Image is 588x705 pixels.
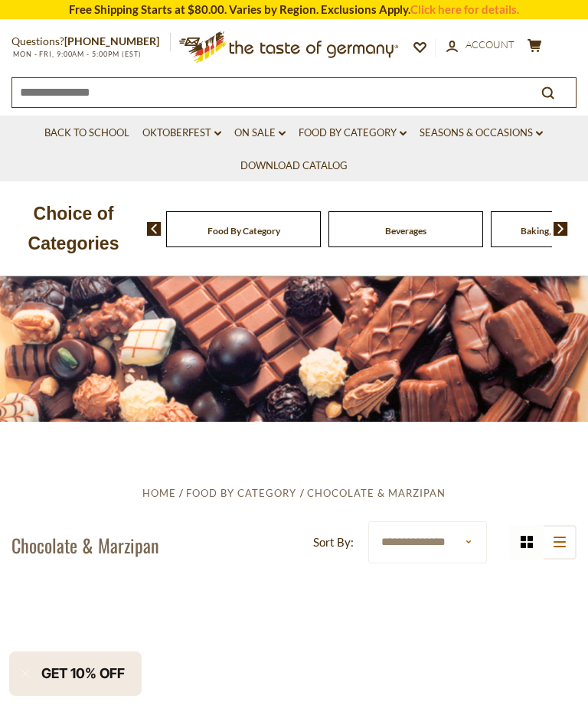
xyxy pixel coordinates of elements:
[11,534,159,556] h1: Chocolate & Marzipan
[299,125,407,142] a: Food By Category
[465,38,514,51] span: Account
[240,158,348,175] a: Download Catalog
[186,487,296,499] a: Food By Category
[147,222,162,236] img: previous arrow
[554,222,568,236] img: next arrow
[142,125,221,142] a: Oktoberfest
[420,125,543,142] a: Seasons & Occasions
[307,487,446,499] a: Chocolate & Marzipan
[385,225,426,237] a: Beverages
[11,32,171,51] p: Questions?
[207,225,280,237] a: Food By Category
[313,533,354,552] label: Sort By:
[410,2,519,16] a: Click here for details.
[446,37,514,54] a: Account
[64,34,159,47] a: [PHONE_NUMBER]
[142,487,176,499] a: Home
[11,50,142,58] span: MON - FRI, 9:00AM - 5:00PM (EST)
[234,125,286,142] a: On Sale
[44,125,129,142] a: Back to School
